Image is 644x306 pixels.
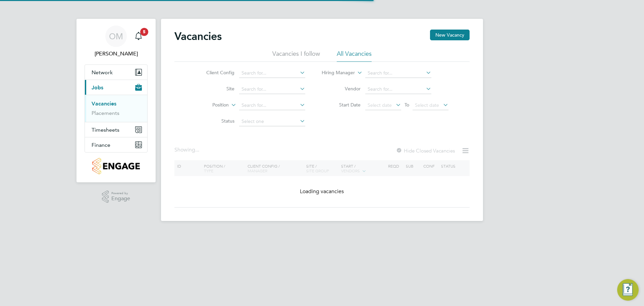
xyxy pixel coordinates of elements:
label: Site [196,86,234,92]
input: Select one [239,117,305,126]
li: All Vacancies [337,50,372,62]
span: Jobs [92,84,103,91]
button: Timesheets [85,122,147,137]
a: Placements [92,110,119,116]
label: Status [196,118,234,124]
span: Timesheets [92,127,119,133]
a: Vacancies [92,100,116,107]
li: Vacancies I follow [272,50,320,62]
span: Finance [92,142,110,148]
input: Search for... [239,101,305,110]
label: Client Config [196,70,234,76]
button: Engage Resource Center [617,279,639,301]
div: Showing [174,146,201,154]
label: Position [190,102,229,108]
span: Powered by [111,190,130,196]
h2: Vacancies [174,30,222,43]
button: Jobs [85,80,147,95]
label: Start Date [322,102,361,108]
span: Select date [368,102,392,108]
button: Finance [85,137,147,152]
input: Search for... [239,69,305,78]
span: ... [195,146,199,153]
span: Ollie Morrissey [85,50,148,58]
div: Jobs [85,95,147,122]
a: Go to home page [85,158,148,174]
input: Search for... [365,85,431,94]
input: Search for... [365,69,431,78]
button: Network [85,65,147,80]
nav: Main navigation [76,19,156,182]
span: 5 [140,28,148,36]
label: Hiring Manager [316,70,355,76]
a: OM[PERSON_NAME] [85,26,148,58]
label: Hide Closed Vacancies [396,147,455,154]
span: Select date [415,102,439,108]
a: 5 [132,26,145,47]
span: OM [109,32,123,41]
a: Powered byEngage [102,190,130,203]
img: countryside-properties-logo-retina.png [92,158,140,174]
label: Vendor [322,86,361,92]
span: Engage [111,196,130,202]
span: Network [92,69,113,76]
button: New Vacancy [430,30,470,40]
input: Search for... [239,85,305,94]
span: To [402,100,411,109]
